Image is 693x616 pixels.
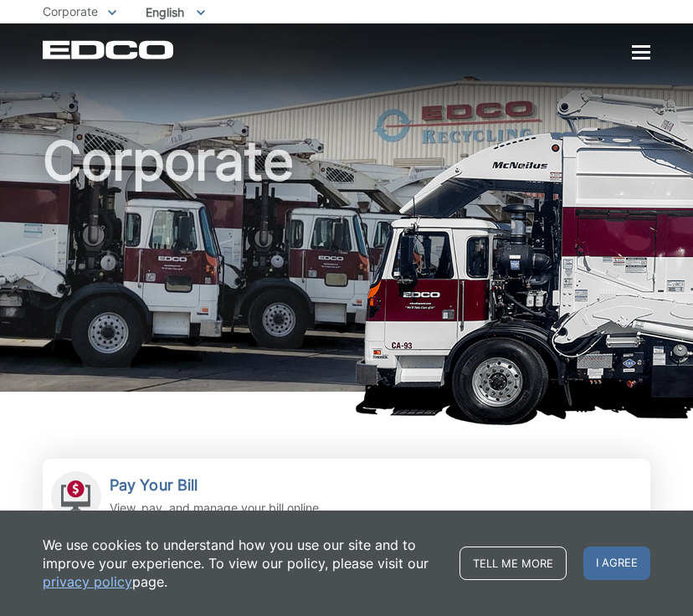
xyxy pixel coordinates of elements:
h2: Pay Your Bill [110,476,322,495]
span: I agree [583,547,650,580]
a: Tell me more [459,547,567,580]
p: View, pay, and manage your bill online. [110,499,322,517]
a: privacy policy [43,572,132,591]
h1: Corporate [43,134,650,399]
span: Corporate [43,4,98,18]
a: Pay Your Bill View, pay, and manage your bill online. [43,459,650,534]
p: We use cookies to understand how you use our site and to improve your experience. To view our pol... [43,536,443,591]
a: EDCD logo. Return to the homepage. [43,40,176,59]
